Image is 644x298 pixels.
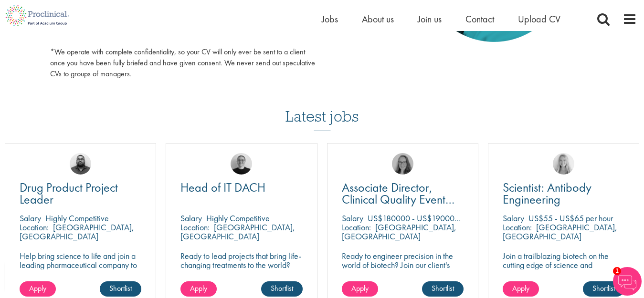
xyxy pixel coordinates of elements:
span: Scientist: Antibody Engineering [503,179,591,207]
a: Jobs [322,13,338,25]
span: 1 [613,267,621,275]
a: Join us [418,13,442,25]
span: Salary [503,213,524,224]
span: Location: [342,222,371,233]
span: Head of IT DACH [180,179,265,195]
span: Apply [512,283,529,293]
p: US$180000 - US$190000 per annum [368,213,496,224]
span: Associate Director, Clinical Quality Event Management (GCP) [342,179,454,219]
p: Highly Competitive [206,213,270,224]
a: Drug Product Project Leader [20,182,141,206]
a: Scientist: Antibody Engineering [503,182,624,206]
img: Ashley Bennett [70,153,91,175]
img: Emma Pretorious [231,153,252,175]
a: Apply [342,281,378,297]
a: Upload CV [518,13,560,25]
p: [GEOGRAPHIC_DATA], [GEOGRAPHIC_DATA] [342,222,456,242]
img: Chatbot [613,267,642,296]
span: Location: [20,222,49,233]
a: Head of IT DACH [180,182,302,194]
p: Ready to lead projects that bring life-changing treatments to the world? Join our client at the f... [180,251,302,297]
p: Help bring science to life and join a leading pharmaceutical company to play a key role in delive... [20,251,141,297]
a: Associate Director, Clinical Quality Event Management (GCP) [342,182,464,206]
p: Join a trailblazing biotech on the cutting edge of science and technology and make a change in th... [503,251,624,288]
p: US$55 - US$65 per hour [528,213,613,224]
a: Shortlist [261,281,303,297]
span: Apply [190,283,207,293]
a: Apply [503,281,539,297]
a: Apply [180,281,217,297]
a: Shortlist [422,281,464,297]
a: Contact [465,13,494,25]
a: Apply [20,281,56,297]
p: [GEOGRAPHIC_DATA], [GEOGRAPHIC_DATA] [180,222,295,242]
a: About us [362,13,394,25]
p: *We operate with complete confidentiality, so your CV will only ever be sent to a client once you... [50,47,315,80]
img: Ingrid Aymes [392,153,413,175]
p: Highly Competitive [45,213,109,224]
span: Location: [503,222,532,233]
span: Apply [351,283,369,293]
p: [GEOGRAPHIC_DATA], [GEOGRAPHIC_DATA] [20,222,134,242]
img: Shannon Briggs [553,153,574,175]
span: Salary [20,213,41,224]
span: Location: [180,222,210,233]
span: Salary [342,213,363,224]
h3: Latest jobs [285,84,359,131]
span: Drug Product Project Leader [20,179,118,207]
a: Shortlist [100,281,141,297]
p: [GEOGRAPHIC_DATA], [GEOGRAPHIC_DATA] [503,222,617,242]
span: Apply [29,283,46,293]
a: Shortlist [583,281,624,297]
span: Salary [180,213,202,224]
